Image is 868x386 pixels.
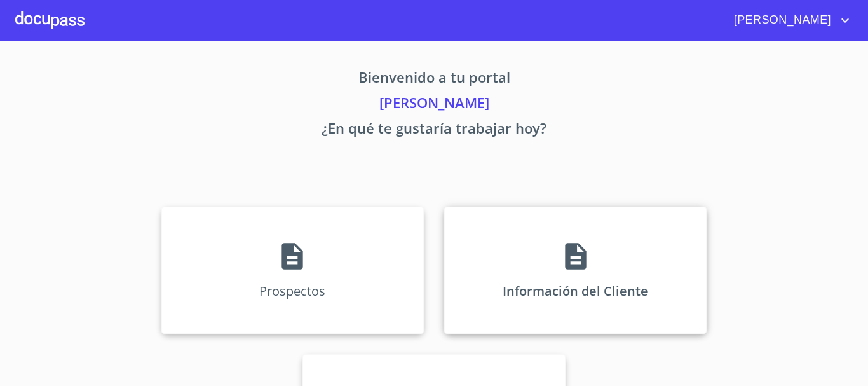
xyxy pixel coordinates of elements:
p: Prospectos [259,282,325,300]
p: Bienvenido a tu portal [43,67,825,92]
p: ¿En qué te gustaría trabajar hoy? [43,118,825,143]
p: Información del Cliente [503,282,648,300]
button: account of current user [724,10,853,31]
span: [PERSON_NAME] [724,10,837,31]
p: [PERSON_NAME] [43,92,825,118]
